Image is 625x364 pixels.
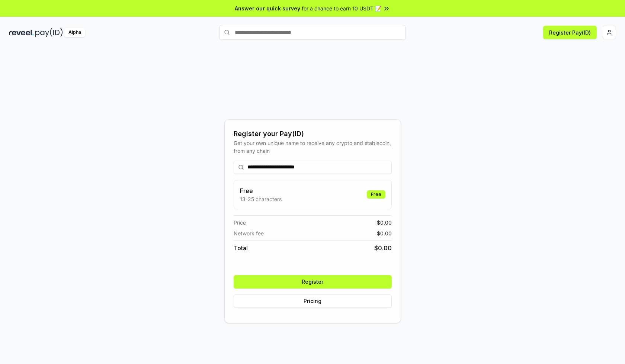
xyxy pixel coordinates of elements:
img: reveel_dark [9,28,34,37]
span: Answer our quick survey [235,4,300,12]
div: Free [367,190,385,199]
span: $ 0.00 [377,229,392,237]
span: $ 0.00 [377,219,392,226]
h3: Free [240,186,282,195]
span: Total [234,244,248,252]
button: Pricing [234,294,392,308]
div: Get your own unique name to receive any crypto and stablecoin, from any chain [234,139,392,155]
img: pay_id [35,28,63,37]
button: Register Pay(ID) [543,26,597,39]
span: $ 0.00 [374,244,392,252]
p: 13-25 characters [240,195,282,203]
div: Register your Pay(ID) [234,129,392,139]
div: Alpha [64,28,85,37]
span: for a chance to earn 10 USDT 📝 [302,4,381,12]
button: Register [234,275,392,289]
span: Price [234,219,246,226]
span: Network fee [234,229,264,237]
